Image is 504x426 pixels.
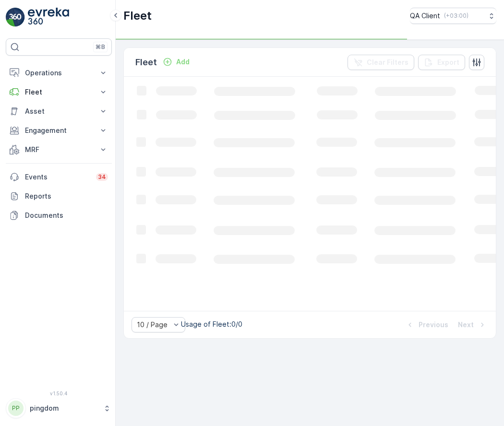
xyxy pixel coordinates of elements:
[123,8,152,24] p: Fleet
[96,43,105,51] p: ⌘B
[410,11,440,21] p: QA Client
[6,167,112,187] a: Events34
[367,58,408,67] p: Clear Filters
[176,57,190,67] p: Add
[159,56,193,68] button: Add
[30,403,98,413] p: pingdom
[135,56,157,69] p: Fleet
[6,398,112,418] button: PPpingdom
[6,102,112,121] button: Asset
[25,191,108,201] p: Reports
[458,320,474,330] p: Next
[25,87,93,97] p: Fleet
[6,140,112,159] button: MRF
[6,63,112,83] button: Operations
[25,172,90,182] p: Events
[25,211,108,220] p: Documents
[25,145,93,154] p: MRF
[6,83,112,102] button: Fleet
[6,8,25,27] img: logo
[348,55,414,70] button: Clear Filters
[444,12,468,20] p: ( +03:00 )
[419,320,448,330] p: Previous
[181,319,242,329] p: Usage of Fleet : 0/0
[418,55,465,70] button: Export
[6,206,112,225] a: Documents
[6,121,112,140] button: Engagement
[98,173,106,181] p: 34
[410,8,496,24] button: QA Client(+03:00)
[6,187,112,206] a: Reports
[28,8,69,27] img: logo_light-DOdMpM7g.png
[437,58,459,67] p: Export
[25,68,93,78] p: Operations
[457,319,488,331] button: Next
[25,126,93,135] p: Engagement
[8,401,24,416] div: PP
[404,319,449,331] button: Previous
[6,390,112,396] span: v 1.50.4
[25,106,93,116] p: Asset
